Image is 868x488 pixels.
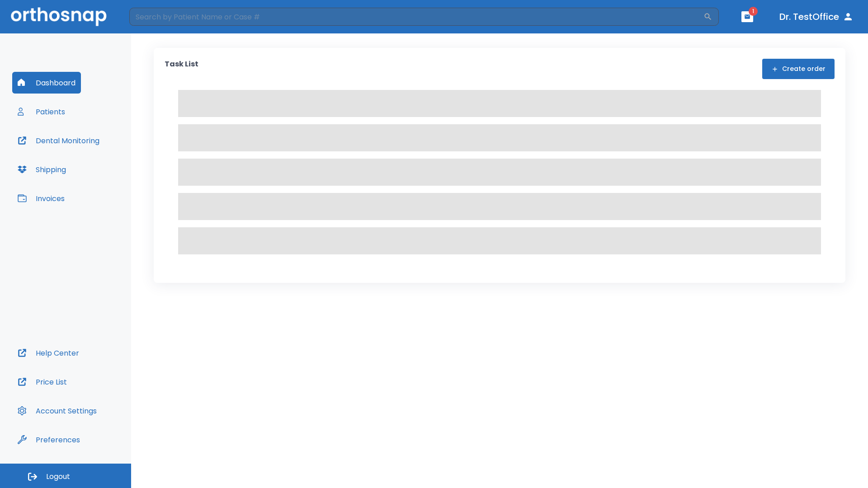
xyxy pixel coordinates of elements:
input: Search by Patient Name or Case # [129,8,703,26]
p: Task List [165,59,198,79]
button: Shipping [12,159,71,180]
span: 1 [749,7,758,16]
img: Orthosnap [11,7,107,26]
button: Create order [762,59,835,79]
button: Dental Monitoring [12,130,105,151]
button: Dashboard [12,72,81,94]
button: Dr. TestOffice [776,9,857,25]
button: Preferences [12,429,85,450]
button: Patients [12,101,71,122]
button: Help Center [12,342,85,364]
button: Account Settings [12,400,102,422]
span: Logout [46,472,70,482]
button: Price List [12,371,72,393]
button: Invoices [12,188,70,209]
